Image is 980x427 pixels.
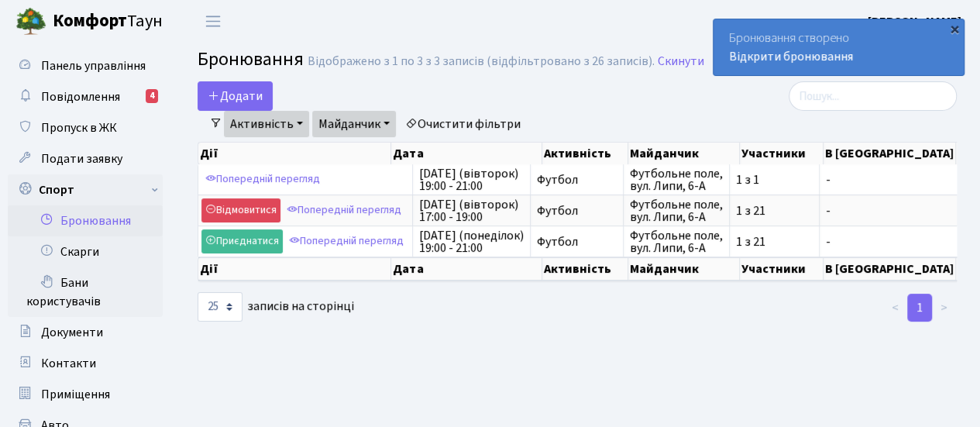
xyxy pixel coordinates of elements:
[41,150,122,167] span: Подати заявку
[542,143,628,164] th: Активність
[15,6,46,37] img: logo.png
[201,167,324,191] a: Попередній перегляд
[630,198,723,223] span: Футбольне поле, вул. Липи, 6-А
[8,379,163,410] a: Приміщення
[824,143,956,164] th: В [GEOGRAPHIC_DATA]
[198,143,391,164] th: Дії
[198,292,354,322] label: записів на сторінці
[8,81,163,112] a: Повідомлення4
[8,205,163,236] a: Бронювання
[198,257,391,281] th: Дії
[789,81,957,111] input: Пошук...
[198,292,242,322] select: записів на сторінці
[419,167,524,192] span: [DATE] (вівторок) 19:00 - 21:00
[283,198,405,222] a: Попередній перегляд
[736,236,813,248] span: 1 з 21
[826,205,967,217] span: -
[41,355,96,372] span: Контакти
[868,12,961,31] a: [PERSON_NAME]
[8,317,163,348] a: Документи
[714,19,964,75] div: Бронювання створено
[537,236,617,248] span: Футбол
[907,294,932,322] a: 1
[537,205,617,217] span: Футбол
[312,111,396,137] a: Майданчик
[736,205,813,217] span: 1 з 21
[630,167,723,192] span: Футбольне поле, вул. Липи, 6-А
[729,48,853,65] a: Відкрити бронювання
[8,236,163,267] a: Скарги
[285,229,407,253] a: Попередній перегляд
[8,174,163,205] a: Спорт
[391,143,542,164] th: Дата
[146,89,158,103] div: 4
[628,143,740,164] th: Майданчик
[542,257,628,281] th: Активність
[628,257,740,281] th: Майданчик
[41,324,103,341] span: Документи
[391,257,542,281] th: Дата
[41,57,146,74] span: Панель управління
[41,88,120,105] span: Повідомлення
[41,386,110,403] span: Приміщення
[8,267,163,317] a: Бани користувачів
[736,174,813,186] span: 1 з 1
[201,198,280,222] a: Відмовитися
[224,111,309,137] a: Активність
[740,257,824,281] th: Участники
[194,9,232,34] button: Переключити навігацію
[53,9,163,35] span: Таун
[868,13,961,30] b: [PERSON_NAME]
[8,143,163,174] a: Подати заявку
[947,21,962,36] div: ×
[630,229,723,254] span: Футбольне поле, вул. Липи, 6-А
[826,236,967,248] span: -
[8,348,163,379] a: Контакти
[658,54,704,69] a: Скинути
[53,9,127,33] b: Комфорт
[399,111,527,137] a: Очистити фільтри
[308,54,655,69] div: Відображено з 1 по 3 з 3 записів (відфільтровано з 26 записів).
[198,81,273,111] button: Додати
[537,174,617,186] span: Футбол
[824,257,956,281] th: В [GEOGRAPHIC_DATA]
[41,119,117,136] span: Пропуск в ЖК
[8,112,163,143] a: Пропуск в ЖК
[198,46,304,73] span: Бронювання
[201,229,283,253] a: Приєднатися
[826,174,967,186] span: -
[740,143,824,164] th: Участники
[419,198,524,223] span: [DATE] (вівторок) 17:00 - 19:00
[8,50,163,81] a: Панель управління
[419,229,524,254] span: [DATE] (понеділок) 19:00 - 21:00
